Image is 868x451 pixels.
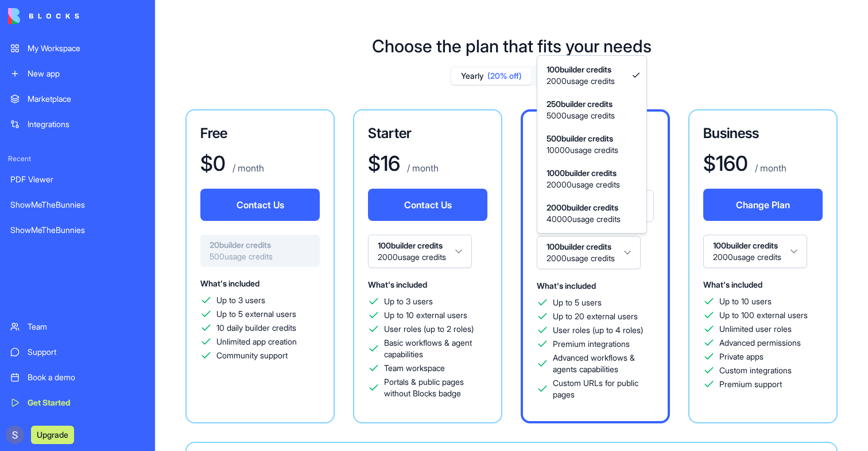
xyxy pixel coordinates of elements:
[10,174,145,185] div: PDF Viewer
[10,224,145,236] div: ShowMeTheBunnies
[10,199,145,211] div: ShowMeTheBunnies
[547,110,615,121] span: 5000 usage credits
[547,167,620,179] span: 1000 builder credits
[547,213,621,225] span: 40000 usage credits
[547,179,620,190] span: 20000 usage credits
[547,75,615,87] span: 2000 usage credits
[547,202,621,213] span: 2000 builder credits
[3,154,152,163] span: Recent
[547,98,615,110] span: 250 builder credits
[547,133,618,144] span: 500 builder credits
[547,64,615,75] span: 100 builder credits
[547,144,618,156] span: 10000 usage credits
